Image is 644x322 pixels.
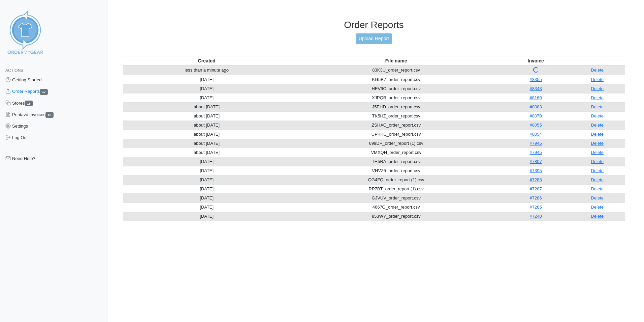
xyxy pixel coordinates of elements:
[291,139,502,148] td: 699DP_order_report (1).csv
[291,65,502,75] td: 83K3U_order_report.csv
[530,95,542,100] a: #8169
[530,86,542,91] a: #8343
[123,203,291,212] td: [DATE]
[123,102,291,111] td: about [DATE]
[123,84,291,93] td: [DATE]
[291,175,502,184] td: QG4FQ_order_report (1).csv
[591,77,604,82] a: Delete
[123,212,291,221] td: [DATE]
[591,95,604,100] a: Delete
[123,157,291,166] td: [DATE]
[291,56,502,65] th: File name
[530,186,542,191] a: #7287
[591,214,604,219] a: Delete
[591,68,604,73] a: Delete
[291,193,502,203] td: GJVUV_order_report.csv
[25,101,33,106] span: 18
[356,33,392,44] a: Upload Report
[123,56,291,65] th: Created
[591,186,604,191] a: Delete
[123,65,291,75] td: less than a minute ago
[123,193,291,203] td: [DATE]
[502,56,570,65] th: Invoice
[530,168,542,173] a: #7395
[530,177,542,182] a: #7288
[123,120,291,130] td: about [DATE]
[530,104,542,109] a: #8083
[591,123,604,128] a: Delete
[291,120,502,130] td: ZSHAC_order_report.csv
[40,89,48,95] span: 17
[591,195,604,200] a: Delete
[530,141,542,146] a: #7945
[530,214,542,219] a: #7240
[123,184,291,193] td: [DATE]
[291,130,502,139] td: UPKKC_order_report.csv
[591,132,604,137] a: Delete
[291,75,502,84] td: KG5B7_order_report.csv
[123,148,291,157] td: about [DATE]
[591,104,604,109] a: Delete
[123,75,291,84] td: [DATE]
[591,141,604,146] a: Delete
[591,113,604,118] a: Delete
[291,111,502,120] td: TK5HZ_order_report.csv
[530,150,542,155] a: #7945
[123,93,291,102] td: [DATE]
[291,93,502,102] td: XJPQB_order_report.csv
[591,159,604,164] a: Delete
[123,19,625,31] h3: Order Reports
[123,111,291,120] td: about [DATE]
[530,77,542,82] a: #8355
[591,86,604,91] a: Delete
[123,175,291,184] td: [DATE]
[591,205,604,210] a: Delete
[291,166,502,175] td: VHVZ5_order_report.csv
[530,195,542,200] a: #7286
[591,177,604,182] a: Delete
[123,166,291,175] td: [DATE]
[291,84,502,93] td: HEV9C_order_report.csv
[591,150,604,155] a: Delete
[291,212,502,221] td: 853WY_order_report.csv
[530,132,542,137] a: #8054
[5,68,23,73] span: Actions
[123,139,291,148] td: about [DATE]
[291,184,502,193] td: RP7BT_order_report (1).csv
[530,159,542,164] a: #7807
[45,112,54,118] span: 16
[291,203,502,212] td: 4667G_order_report.csv
[530,113,542,118] a: #8070
[291,148,502,157] td: VMXQH_order_report.csv
[530,123,542,128] a: #8055
[530,205,542,210] a: #7285
[291,157,502,166] td: TH5RA_order_report.csv
[591,168,604,173] a: Delete
[123,130,291,139] td: about [DATE]
[291,102,502,111] td: J5EHD_order_report.csv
